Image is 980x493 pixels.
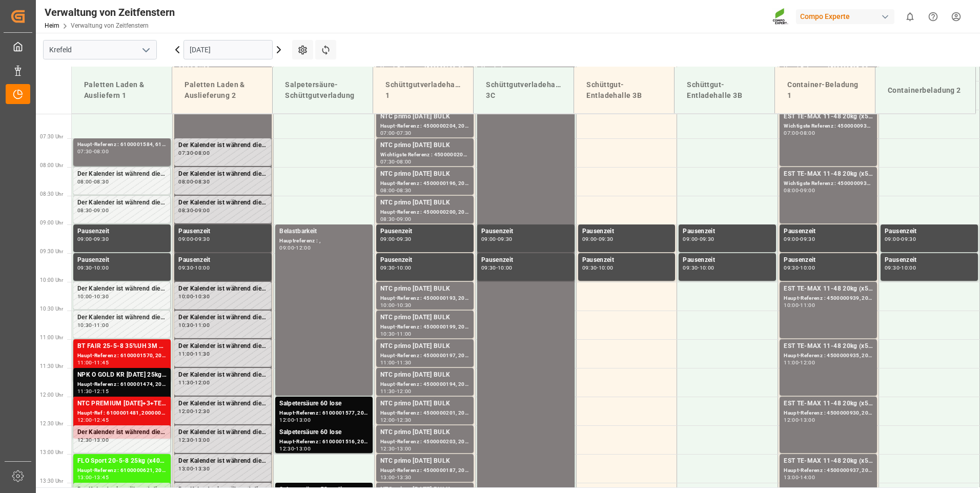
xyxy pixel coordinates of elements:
[77,284,166,294] div: Der Kalender ist während dieses Zeitraums gesperrt.
[582,265,597,270] div: 09:30
[77,389,92,394] div: 11:30
[901,237,916,241] div: 09:30
[279,227,369,237] div: Belastbarkeit
[279,418,294,422] div: 12:00
[77,427,166,438] div: Der Kalender ist während dieses Zeitraums gesperrt.
[397,360,412,365] div: 11:30
[799,237,800,241] div: -
[281,75,364,105] div: Salpetersäure-Schüttgutverladung
[193,237,195,241] div: -
[77,208,92,213] div: 08:30
[380,409,469,418] div: Haupt-Referenz : 4500000201, 2000000032
[279,427,369,438] div: Salpetersäure 60 lose
[784,409,873,418] div: Haupt-Referenz : 4500000930, 2000000976
[40,191,63,197] span: 08:30 Uhr
[193,265,195,270] div: -
[380,438,469,446] div: Haupt-Referenz : 4500000203, 2000000032
[40,421,63,426] span: 12:30 Uhr
[279,237,369,245] div: Hauptreferenz : ,
[380,122,469,131] div: Haupt-Referenz : 4500000204, 2000000032
[40,277,63,283] span: 10:00 Uhr
[380,140,469,151] div: NTC primo [DATE] BULK
[397,188,412,193] div: 08:30
[40,392,63,398] span: 12:00 Uhr
[482,75,565,105] div: Schüttgutverladehalle 3C
[178,294,193,299] div: 10:00
[40,134,63,139] span: 07:30 Uhr
[380,169,469,179] div: NTC primo [DATE] BULK
[94,179,109,184] div: 08:30
[395,159,397,164] div: -
[77,313,166,323] div: Der Kalender ist während dieses Zeitraums gesperrt.
[395,475,397,480] div: -
[784,169,873,179] div: EST TE-MAX 11-48 20kg (x56) WW
[683,265,698,270] div: 09:30
[481,265,496,270] div: 09:30
[94,438,109,442] div: 13:00
[94,294,109,299] div: 10:30
[582,255,671,265] div: Pausenzeit
[380,151,469,159] div: Wichtigste Referenz : 4500000202, 2000000032
[180,75,264,105] div: Paletten Laden & Auslieferung 2
[193,380,195,385] div: -
[380,198,469,208] div: NTC primo [DATE] BULK
[380,466,469,475] div: Haupt-Referenz : 4500000187, 2000000017
[784,456,873,466] div: EST TE-MAX 11-48 20kg (x56) WW
[683,75,766,105] div: Schüttgut-Entladehalle 3B
[799,418,800,422] div: -
[784,294,873,303] div: Haupt-Referenz : 4500000939, 2000000976
[885,227,974,237] div: Pausenzeit
[698,265,699,270] div: -
[94,360,109,365] div: 11:45
[395,188,397,193] div: -
[380,380,469,389] div: Haupt-Referenz : 4500000194, 2000000032
[40,162,63,168] span: 08:00 Uhr
[178,409,193,414] div: 12:00
[77,438,92,442] div: 12:30
[138,42,153,58] button: Menü öffnen
[178,323,193,327] div: 10:30
[380,389,395,394] div: 11:30
[380,179,469,188] div: Haupt-Referenz : 4500000196, 2000000032
[94,389,109,394] div: 12:15
[77,227,167,237] div: Pausenzeit
[397,446,412,451] div: 13:00
[193,438,195,442] div: -
[94,418,109,422] div: 12:45
[178,313,267,323] div: Der Kalender ist während dieses Zeitraums gesperrt.
[380,399,469,409] div: NTC primo [DATE] BULK
[784,418,799,422] div: 12:00
[183,40,273,59] input: TT-MM-JJJJ
[397,303,412,307] div: 10:30
[380,237,395,241] div: 09:00
[599,265,614,270] div: 10:00
[294,418,296,422] div: -
[380,208,469,217] div: Haupt-Referenz : 4500000200, 2000000032
[178,352,193,356] div: 11:00
[683,227,772,237] div: Pausenzeit
[92,323,94,327] div: -
[40,449,63,455] span: 13:00 Uhr
[92,149,94,154] div: -
[901,265,916,270] div: 10:00
[799,303,800,307] div: -
[178,255,268,265] div: Pausenzeit
[77,323,92,327] div: 10:30
[94,475,109,480] div: 13:45
[279,245,294,250] div: 09:00
[683,255,772,265] div: Pausenzeit
[481,255,570,265] div: Pausenzeit
[395,332,397,336] div: -
[799,131,800,135] div: -
[395,237,397,241] div: -
[195,380,210,385] div: 12:00
[77,409,167,418] div: Haupt-Ref : 6100001481, 2000001291;
[799,265,800,270] div: -
[395,360,397,365] div: -
[784,131,799,135] div: 07:00
[481,227,570,237] div: Pausenzeit
[900,237,901,241] div: -
[380,112,469,122] div: NTC primo [DATE] BULK
[395,446,397,451] div: -
[193,179,195,184] div: -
